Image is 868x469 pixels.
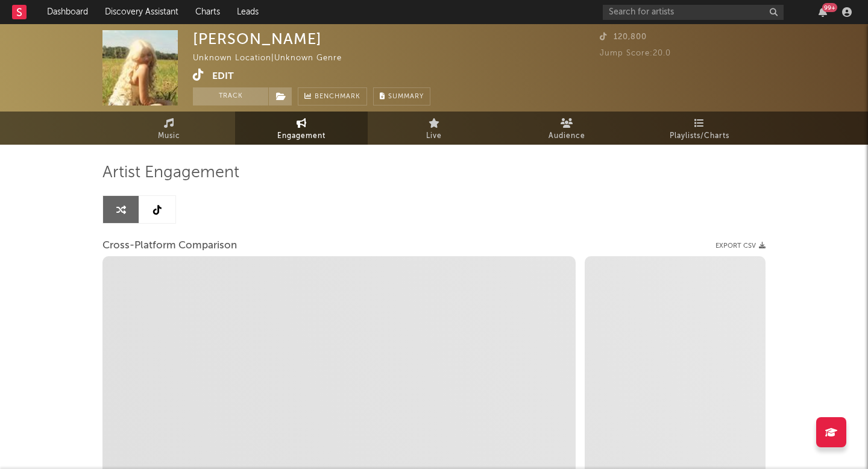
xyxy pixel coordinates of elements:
[819,7,827,17] button: 99+
[315,90,360,104] span: Benchmark
[102,112,235,145] a: Music
[193,51,356,66] div: Unknown Location | Unknown Genre
[368,112,500,145] a: Live
[373,87,430,105] button: Summary
[235,112,368,145] a: Engagement
[822,3,837,12] div: 99 +
[212,69,234,84] button: Edit
[600,33,647,41] span: 120,800
[277,129,325,143] span: Engagement
[102,166,239,180] span: Artist Engagement
[102,239,237,253] span: Cross-Platform Comparison
[670,129,729,143] span: Playlists/Charts
[600,49,671,57] span: Jump Score: 20.0
[298,87,367,105] a: Benchmark
[603,5,784,20] input: Search for artists
[388,93,424,100] span: Summary
[193,30,322,48] div: [PERSON_NAME]
[426,129,442,143] span: Live
[549,129,585,143] span: Audience
[633,112,766,145] a: Playlists/Charts
[715,242,766,250] button: Export CSV
[193,87,268,105] button: Track
[158,129,180,143] span: Music
[500,112,633,145] a: Audience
